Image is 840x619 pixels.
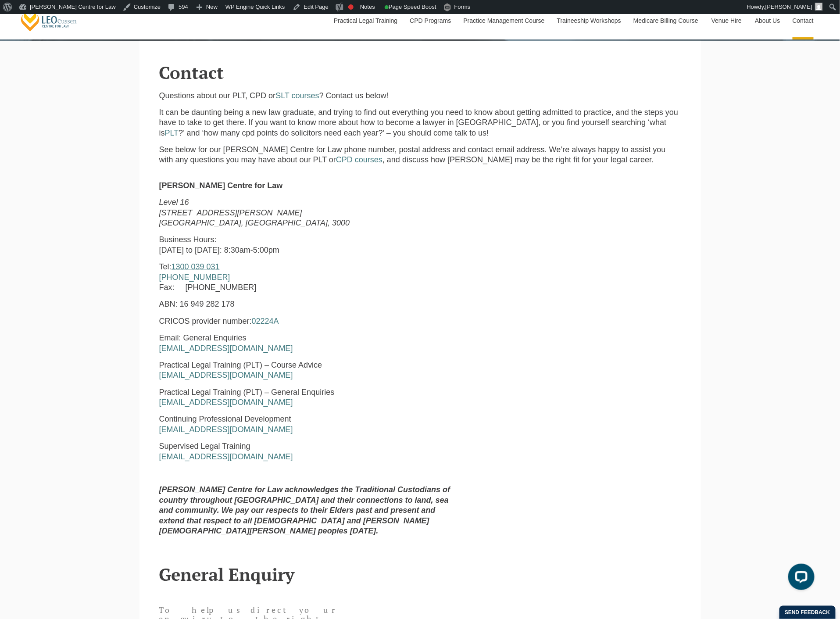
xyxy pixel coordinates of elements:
p: See below for our [PERSON_NAME] Centre for Law phone number, postal address and contact email add... [159,145,681,165]
a: About Us [748,2,786,39]
a: Medicare Billing Course [627,2,705,39]
em: Level 16 [159,198,189,207]
p: It can be daunting being a new law graduate, and trying to find out everything you need to know a... [159,107,681,138]
a: Traineeship Workshops [550,2,627,39]
p: ABN: 16 949 282 178 [159,299,458,309]
a: Practice Management Course [457,2,550,39]
div: Focus keyphrase not set [348,4,354,10]
em: [STREET_ADDRESS][PERSON_NAME] [159,208,302,217]
a: [PERSON_NAME] Centre for Law [20,7,78,32]
span: [PERSON_NAME] [765,4,812,10]
h2: General Enquiry [159,565,681,584]
iframe: LiveChat chat widget [781,560,818,597]
a: Practical Legal Training [327,2,404,39]
a: CPD Programs [403,2,457,39]
a: [EMAIL_ADDRESS][DOMAIN_NAME] [159,371,293,379]
p: Email: General Enquiries [159,333,458,354]
a: 1300 039 031 [172,262,220,271]
p: Business Hours: [DATE] to [DATE]: 8:30am-5:00pm [159,235,458,255]
span: Practical Legal Training (PLT) – General Enquiries [159,388,335,397]
p: CRICOS provider number: [159,316,458,326]
strong: [PERSON_NAME] Centre for Law acknowledges the Traditional Custodians of country throughout [GEOGR... [159,486,450,536]
a: [EMAIL_ADDRESS][DOMAIN_NAME] [159,344,293,353]
p: Continuing Professional Development [159,414,458,435]
a: [EMAIL_ADDRESS][DOMAIN_NAME] [159,452,293,461]
a: [PHONE_NUMBER] [159,273,230,282]
a: 02224A [252,317,279,326]
p: Supervised Legal Training [159,441,458,462]
a: [EMAIL_ADDRESS][DOMAIN_NAME] [159,425,293,434]
a: [EMAIL_ADDRESS][DOMAIN_NAME] [159,398,293,407]
a: CPD courses [336,155,382,164]
a: Contact [786,2,820,39]
p: Tel: Fax: [PHONE_NUMBER] [159,262,458,293]
a: Venue Hire [705,2,748,39]
h2: Contact [159,63,681,82]
strong: [PERSON_NAME] Centre for Law [159,181,283,190]
p: Questions about our PLT, CPD or ? Contact us below! [159,91,681,101]
a: SLT courses [275,91,319,100]
a: PLT [165,129,179,137]
p: Practical Legal Training (PLT) – Course Advice [159,360,458,381]
em: [GEOGRAPHIC_DATA], [GEOGRAPHIC_DATA], 3000 [159,218,350,227]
